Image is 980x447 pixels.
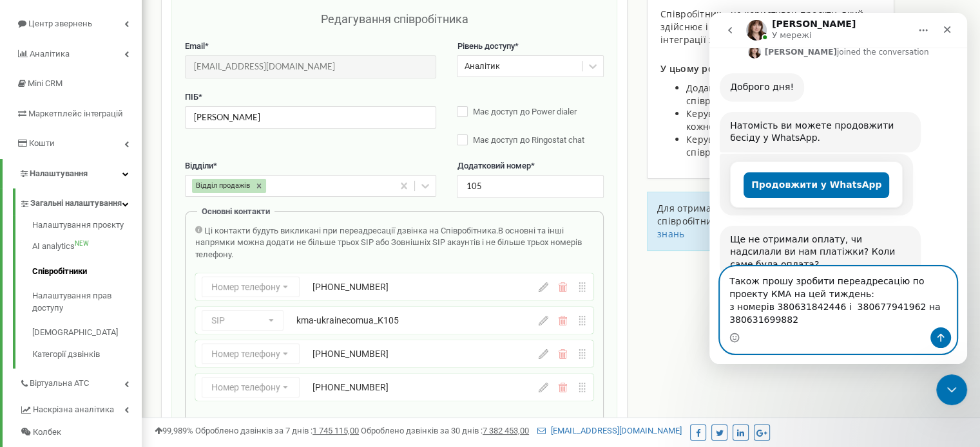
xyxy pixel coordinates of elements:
[185,41,205,51] span: Email
[28,78,62,88] span: Mini CRM
[660,62,832,75] span: У цьому розділі у вас є можливість:
[686,107,853,132] span: Керувати SIP акаунтами і номерами кожного співробітника;
[195,226,582,259] span: В основні та інші напрямки можна додати не більше трьох SIP або Зовнішніх SIP акаунтів і не більш...
[320,12,468,26] span: Редагування співробітника
[457,161,530,170] span: Додатковий номер
[195,340,593,367] div: Номер телефону[PHONE_NUMBER]
[19,188,142,215] a: Загальні налаштування
[32,259,142,284] a: Співробітники
[660,8,865,46] span: Співробітник - це користувач проєкту, який здійснює і приймає виклики і бере участь в інтеграції ...
[204,226,498,235] span: Ці контакти будуть викликані при переадресації дзвінка на Співробітника.
[457,41,514,51] span: Рівень доступу
[33,426,61,439] span: Колбек
[936,374,967,405] iframe: Intercom live chat
[312,381,509,394] div: [PHONE_NUMBER]
[28,109,123,118] span: Маркетплейс інтеграцій
[483,426,529,435] u: 7 382 453,00
[686,133,811,158] span: Керувати правами доступу співробітників до проєкту.
[19,421,142,444] a: Колбек
[19,395,142,421] a: Наскрізна аналітика
[457,175,603,197] input: Вкажіть додатковий номер
[473,107,577,116] span: Має доступ до Power dialer
[155,426,193,435] span: 99,989%
[185,106,436,129] input: Введіть ПІБ
[28,19,92,28] span: Центр звернень
[686,82,840,107] span: Додавати, редагувати і видаляти співробітників проєкту;
[185,161,213,170] span: Відділи
[30,169,88,178] span: Налаштування
[32,320,142,345] a: [DEMOGRAPHIC_DATA]
[361,426,529,435] span: Оброблено дзвінків за 30 днів :
[464,60,499,73] div: Аналітик
[195,374,593,401] div: Номер телефону[PHONE_NUMBER]
[709,13,967,364] iframe: Intercom live chat
[195,426,359,435] span: Оброблено дзвінків за 7 днів :
[202,206,270,216] span: Основні контакти
[195,307,593,334] div: SIPkma-ukrainecomua_K105
[29,138,55,148] span: Кошти
[32,284,142,320] a: Налаштування прав доступу
[185,92,198,102] span: ПІБ
[657,215,858,240] a: бази знань
[195,273,593,300] div: Номер телефону[PHONE_NUMBER]
[657,202,840,227] span: Для отримання інструкції з управління співробітниками проєкту перейдіть до
[32,345,142,361] a: Категорії дзвінків
[296,314,493,327] div: kma-ukrainecomua_K105
[192,179,252,193] div: Відділ продажів
[32,219,142,235] a: Налаштування проєкту
[30,378,89,390] span: Віртуальна АТС
[33,404,114,416] span: Наскрізна аналітика
[185,55,436,78] input: Введіть Email
[3,159,142,189] a: Налаштування
[312,426,359,435] u: 1 745 115,00
[32,234,142,259] a: AI analyticsNEW
[30,197,122,210] span: Загальні налаштування
[473,135,584,145] span: Має доступ до Ringostat chat
[30,49,70,59] span: Аналiтика
[312,347,509,360] div: [PHONE_NUMBER]
[312,280,509,293] div: [PHONE_NUMBER]
[19,369,142,395] a: Віртуальна АТС
[537,426,682,435] a: [EMAIL_ADDRESS][DOMAIN_NAME]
